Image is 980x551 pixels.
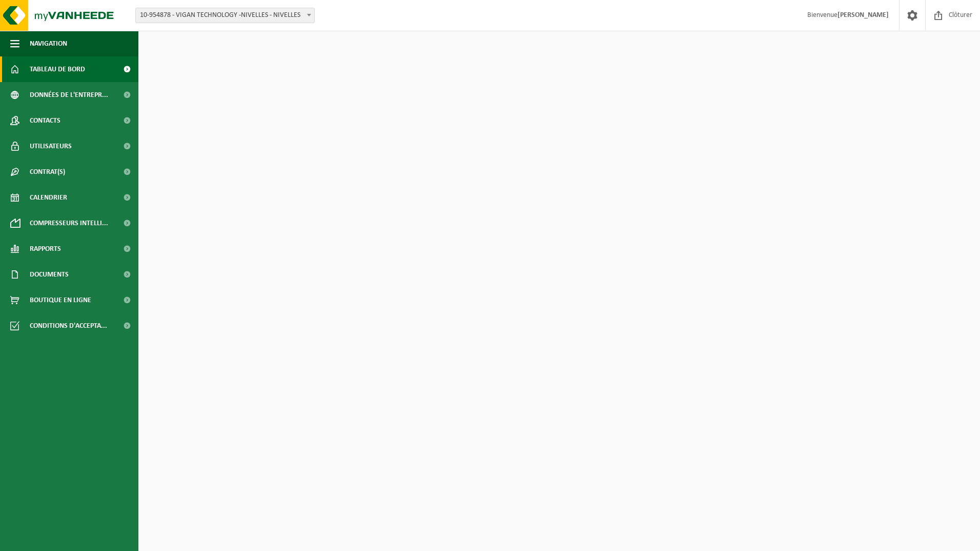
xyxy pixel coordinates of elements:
[30,185,67,210] span: Calendrier
[30,82,108,108] span: Données de l'entrepr...
[30,287,91,313] span: Boutique en ligne
[30,236,61,262] span: Rapports
[838,11,889,19] strong: [PERSON_NAME]
[30,210,108,236] span: Compresseurs intelli...
[30,313,107,339] span: Conditions d'accepta...
[30,262,69,287] span: Documents
[30,108,60,133] span: Contacts
[30,31,67,56] span: Navigation
[135,8,315,23] span: 10-954878 - VIGAN TECHNOLOGY -NIVELLES - NIVELLES
[136,8,314,23] span: 10-954878 - VIGAN TECHNOLOGY -NIVELLES - NIVELLES
[30,56,85,82] span: Tableau de bord
[30,133,72,159] span: Utilisateurs
[30,159,65,185] span: Contrat(s)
